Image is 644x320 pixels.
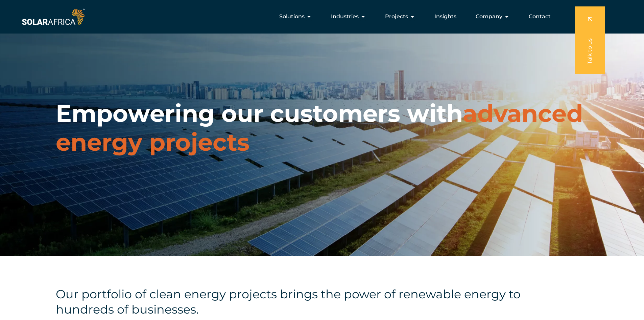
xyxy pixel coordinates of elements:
span: Industries [331,13,359,21]
span: Solutions [279,13,305,21]
h1: Empowering our customers with [56,99,588,157]
span: Company [476,13,502,21]
a: Contact [529,13,551,21]
h4: Our portfolio of clean energy projects brings the power of renewable energy to hundreds of busine... [56,286,548,317]
nav: Menu [87,10,556,23]
a: Insights [434,13,456,21]
span: advanced energy projects [56,99,583,157]
div: Menu Toggle [87,10,556,23]
span: Projects [385,13,408,21]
